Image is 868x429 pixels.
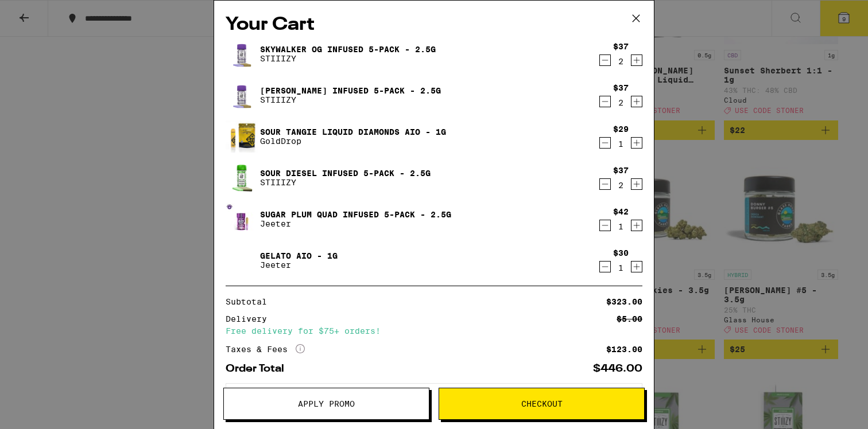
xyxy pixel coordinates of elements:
div: Free delivery for $75+ orders! [226,327,642,335]
button: Increment [631,137,642,149]
div: Order Total [226,364,292,374]
a: Sugar Plum Quad Infused 5-Pack - 2.5g [260,210,451,219]
div: Subtotal [226,298,275,306]
div: $37 [613,166,629,175]
img: Sour Diesel Infused 5-Pack - 2.5g [226,162,258,194]
button: Increment [631,178,642,190]
span: Hi. Need any help? [7,8,83,17]
button: Decrement [599,261,611,272]
a: Sour Tangie Liquid Diamonds AIO - 1g [260,127,446,136]
button: Apply Promo [223,388,429,420]
div: $37 [613,42,629,51]
button: Decrement [599,96,611,107]
button: Decrement [599,220,611,231]
img: Sugar Plum Quad Infused 5-Pack - 2.5g [226,203,258,235]
p: STIIIZY [260,95,441,104]
div: $5.00 [617,315,642,323]
div: 2 [613,181,629,190]
div: $29 [613,124,629,134]
img: Skywalker OG Infused 5-Pack - 2.5g [226,38,258,70]
p: Jeeter [260,260,338,270]
div: $123.00 [606,345,642,353]
div: Taxes & Fees [226,344,305,354]
button: Increment [631,220,642,231]
img: King Louis XIII Infused 5-Pack - 2.5g [226,79,258,111]
button: Increment [631,261,642,272]
a: Sour Diesel Infused 5-Pack - 2.5g [260,169,431,178]
div: 1 [613,222,629,231]
button: Checkout [439,388,645,420]
p: GoldDrop [260,136,446,146]
div: Delivery [226,315,275,323]
span: Apply Promo [298,400,355,408]
h2: Your Cart [226,12,642,38]
button: Decrement [599,178,611,190]
img: Gelato AIO - 1g [226,244,258,276]
a: Skywalker OG Infused 5-Pack - 2.5g [260,45,436,54]
div: $446.00 [593,364,642,374]
button: Decrement [599,137,611,149]
button: Increment [631,54,642,66]
div: 2 [613,98,629,107]
p: STIIIZY [260,178,431,187]
div: 1 [613,139,629,149]
p: Jeeter [260,219,451,228]
div: $37 [613,83,629,92]
div: $30 [613,248,629,258]
div: $323.00 [606,298,642,306]
div: 1 [613,263,629,272]
button: Increment [631,96,642,107]
span: Checkout [521,400,563,408]
img: Sour Tangie Liquid Diamonds AIO - 1g [226,119,258,154]
button: Decrement [599,54,611,66]
div: 2 [613,57,629,66]
p: STIIIZY [260,54,436,63]
a: Gelato AIO - 1g [260,251,338,260]
a: [PERSON_NAME] Infused 5-Pack - 2.5g [260,86,441,95]
div: $42 [613,207,629,216]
